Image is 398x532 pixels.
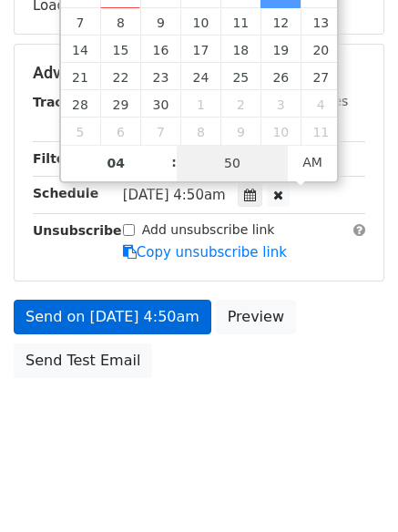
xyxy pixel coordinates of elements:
[140,90,180,118] span: September 30, 2025
[14,300,211,334] a: Send on [DATE] 4:50am
[142,220,275,240] label: Add unsubscribe link
[301,118,341,145] span: October 11, 2025
[301,90,341,118] span: October 4, 2025
[260,90,301,118] span: October 3, 2025
[301,8,341,36] span: September 13, 2025
[260,118,301,145] span: October 10, 2025
[220,118,260,145] span: October 9, 2025
[260,8,301,36] span: September 12, 2025
[180,63,220,90] span: September 24, 2025
[61,90,101,118] span: September 28, 2025
[180,36,220,63] span: September 17, 2025
[220,36,260,63] span: September 18, 2025
[260,63,301,90] span: September 26, 2025
[140,36,180,63] span: September 16, 2025
[33,186,98,200] strong: Schedule
[100,118,140,145] span: October 6, 2025
[123,187,226,203] span: [DATE] 4:50am
[61,118,101,145] span: October 5, 2025
[61,145,172,181] input: Hour
[140,118,180,145] span: October 7, 2025
[33,63,365,83] h5: Advanced
[301,63,341,90] span: September 27, 2025
[14,343,152,378] a: Send Test Email
[100,36,140,63] span: September 15, 2025
[301,36,341,63] span: September 20, 2025
[33,95,94,109] strong: Tracking
[220,8,260,36] span: September 11, 2025
[61,36,101,63] span: September 14, 2025
[123,244,287,261] a: Copy unsubscribe link
[33,223,122,238] strong: Unsubscribe
[61,8,101,36] span: September 7, 2025
[100,90,140,118] span: September 29, 2025
[260,36,301,63] span: September 19, 2025
[33,151,79,166] strong: Filters
[180,118,220,145] span: October 8, 2025
[288,144,338,180] span: Click to toggle
[307,445,398,532] iframe: Chat Widget
[216,300,296,334] a: Preview
[220,63,260,90] span: September 25, 2025
[61,63,101,90] span: September 21, 2025
[100,63,140,90] span: September 22, 2025
[220,90,260,118] span: October 2, 2025
[140,63,180,90] span: September 23, 2025
[180,8,220,36] span: September 10, 2025
[171,144,177,180] span: :
[140,8,180,36] span: September 9, 2025
[177,145,288,181] input: Minute
[180,90,220,118] span: October 1, 2025
[100,8,140,36] span: September 8, 2025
